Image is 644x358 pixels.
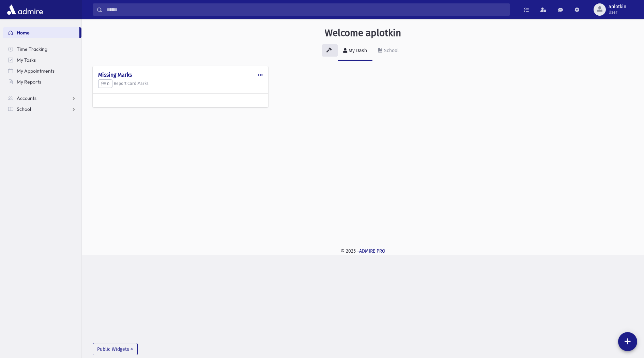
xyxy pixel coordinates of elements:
a: My Appointments [3,65,81,76]
span: User [609,10,626,15]
img: AdmirePro [5,3,45,16]
span: School [17,106,31,112]
a: My Dash [338,42,372,61]
span: My Reports [17,79,41,85]
div: School [383,48,399,54]
div: My Dash [347,48,367,54]
button: Add New Widget [618,332,637,351]
a: ADMIRE PRO [359,248,385,254]
div: © 2025 - [93,248,633,255]
span: Time Tracking [17,46,47,52]
h5: Report Card Marks [98,79,263,88]
a: Time Tracking [3,44,81,55]
span: Accounts [17,95,36,101]
a: Accounts [3,93,81,104]
a: School [372,42,404,61]
button: 0 [98,79,112,88]
a: My Reports [3,76,81,87]
span: aplotkin [609,4,626,10]
a: School [3,104,81,115]
span: My Tasks [17,57,36,63]
span: 0 [101,81,109,86]
h3: Welcome aplotkin [325,27,401,39]
span: My Appointments [17,68,55,74]
span: Home [17,30,30,36]
h4: Missing Marks [98,72,263,78]
input: Search [103,3,510,16]
a: My Tasks [3,55,81,65]
button: Public Widgets [93,343,138,355]
a: Home [3,27,79,38]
